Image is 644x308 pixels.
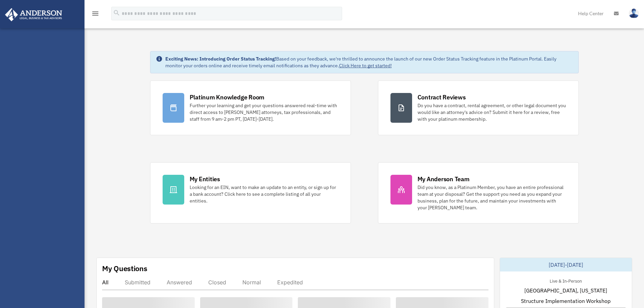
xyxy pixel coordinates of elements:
[102,279,109,286] div: All
[500,258,632,271] div: [DATE]-[DATE]
[165,55,573,69] div: Based on your feedback, we're thrilled to announce the launch of our new Order Status Tracking fe...
[208,279,226,286] div: Closed
[165,56,276,62] strong: Exciting News: Introducing Order Status Tracking!
[521,297,611,305] span: Structure Implementation Workshop
[190,175,220,183] div: My Entities
[629,8,639,18] img: User Pic
[418,175,470,183] div: My Anderson Team
[91,12,99,18] a: menu
[190,102,338,122] div: Further your learning and get your questions answered real-time with direct access to [PERSON_NAM...
[418,102,566,122] div: Do you have a contract, rental agreement, or other legal document you would like an attorney's ad...
[167,279,192,286] div: Answered
[3,8,64,21] img: Anderson Advisors Platinum Portal
[150,80,351,135] a: Platinum Knowledge Room Further your learning and get your questions answered real-time with dire...
[378,162,579,223] a: My Anderson Team Did you know, as a Platinum Member, you have an entire professional team at your...
[378,80,579,135] a: Contract Reviews Do you have a contract, rental agreement, or other legal document you would like...
[277,279,303,286] div: Expedited
[544,277,587,284] div: Live & In-Person
[242,279,261,286] div: Normal
[102,263,147,274] div: My Questions
[125,279,150,286] div: Submitted
[190,93,265,101] div: Platinum Knowledge Room
[91,9,99,18] i: menu
[339,63,392,69] a: Click Here to get started!
[150,162,351,223] a: My Entities Looking for an EIN, want to make an update to an entity, or sign up for a bank accoun...
[524,286,607,294] span: [GEOGRAPHIC_DATA], [US_STATE]
[113,9,120,17] i: search
[190,184,338,204] div: Looking for an EIN, want to make an update to an entity, or sign up for a bank account? Click her...
[418,93,466,101] div: Contract Reviews
[418,184,566,211] div: Did you know, as a Platinum Member, you have an entire professional team at your disposal? Get th...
